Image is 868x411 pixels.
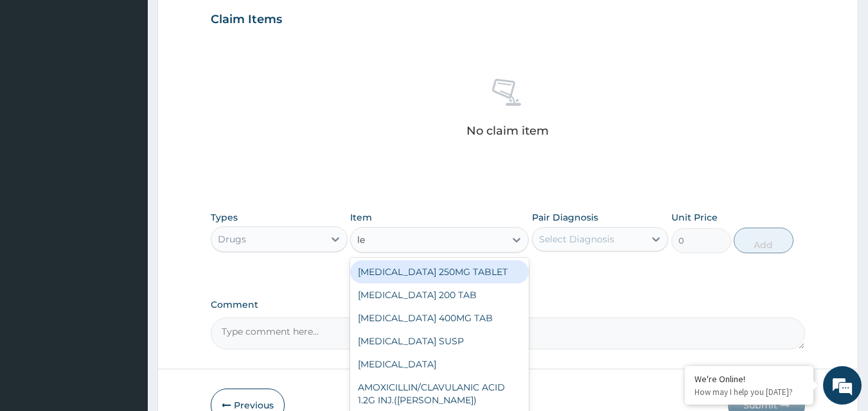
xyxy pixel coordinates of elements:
div: [MEDICAL_DATA] 400MG TAB [350,306,529,330]
div: [MEDICAL_DATA] SUSP [350,330,529,353]
div: Drugs [218,233,246,246]
div: Minimize live chat window [211,6,242,37]
button: Add [734,228,793,253]
div: [MEDICAL_DATA] 200 TAB [350,283,529,306]
div: We're Online! [695,373,804,385]
textarea: Type your message and hit 'Enter' [6,274,245,319]
div: [MEDICAL_DATA] 250MG TABLET [350,260,529,283]
span: We're online! [75,124,177,253]
img: d_794563401_company_1708531726252_794563401 [24,64,52,96]
label: Item [350,211,372,224]
p: How may I help you today? [695,387,804,398]
div: [MEDICAL_DATA] [350,353,529,376]
label: Comment [211,299,806,310]
div: Chat with us now [67,72,216,88]
label: Pair Diagnosis [532,211,598,224]
label: Types [211,212,238,223]
div: Select Diagnosis [539,233,614,246]
p: No claim item [466,124,549,137]
label: Unit Price [671,211,718,224]
h3: Claim Items [211,13,282,27]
